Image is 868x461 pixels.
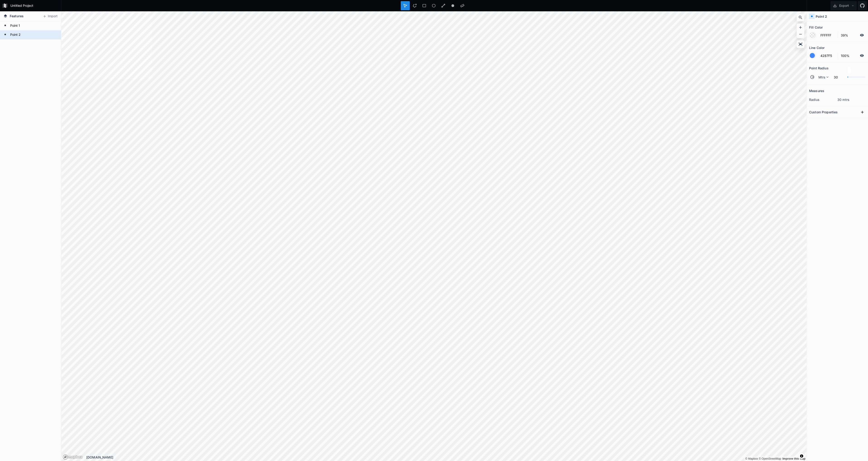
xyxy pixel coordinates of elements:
h2: Fill Color [809,24,823,31]
h2: Line Color [809,44,825,51]
div: [DOMAIN_NAME] [86,455,807,460]
a: Mapbox logo [63,454,83,460]
button: Import [40,13,60,20]
span: Features [10,14,24,18]
h2: Measures [809,87,824,94]
h2: Custom Properties [809,109,838,116]
dd: 30 mtrs [837,97,866,102]
a: OpenStreetMap [759,457,781,460]
span: Toggle attribution [800,454,803,459]
a: Mapbox logo [63,454,68,460]
h4: Point 2 [816,14,827,19]
dt: radius [809,97,837,102]
button: Export [831,1,857,10]
h2: Point Radius [809,65,829,72]
a: Map feedback [782,457,805,460]
span: Mtrs [818,75,825,80]
input: 0 [831,74,845,80]
button: Toggle attribution [799,453,804,459]
a: Mapbox [745,457,758,460]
